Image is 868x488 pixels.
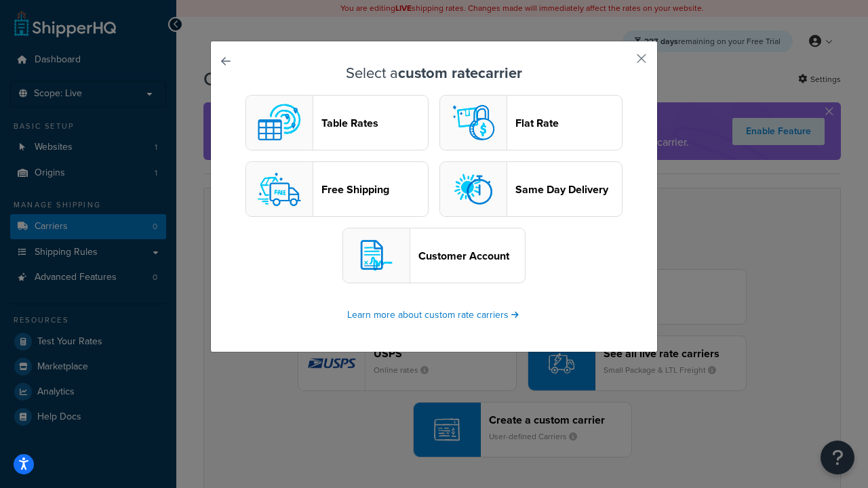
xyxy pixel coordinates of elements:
img: free logo [252,162,307,216]
button: free logoFree Shipping [245,161,429,217]
header: Same Day Delivery [515,183,622,196]
img: sameday logo [446,162,500,216]
img: custom logo [252,96,307,150]
a: Learn more about custom rate carriers [347,308,521,322]
button: sameday logoSame Day Delivery [439,161,623,217]
button: custom logoTable Rates [245,95,429,150]
img: flat logo [446,96,500,150]
header: Free Shipping [321,183,428,196]
button: flat logoFlat Rate [439,95,623,150]
header: Customer Account [418,249,525,262]
header: Table Rates [321,117,428,129]
img: customerAccount logo [349,228,403,283]
strong: custom rate carrier [398,62,522,84]
button: customerAccount logoCustomer Account [342,228,526,283]
header: Flat Rate [515,117,622,129]
h3: Select a [245,65,623,81]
